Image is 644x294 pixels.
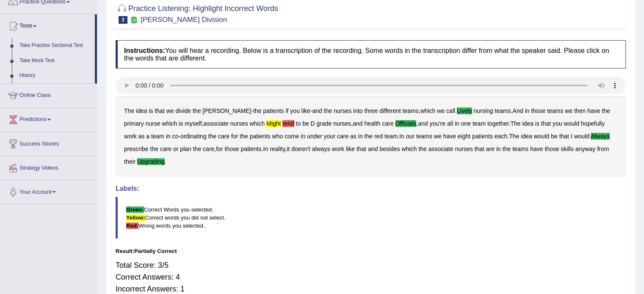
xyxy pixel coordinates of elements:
b: we [565,107,572,114]
b: care [203,146,214,152]
b: which [420,107,436,114]
small: Exam occurring question [130,16,138,24]
b: associate [204,120,229,127]
b: under [307,133,322,140]
b: like [301,107,310,114]
b: care [160,146,171,152]
b: who [272,133,283,140]
b: in [496,146,501,152]
b: our [406,133,415,140]
h2: Practice Listening: Highlight Incorrect Words [116,3,278,24]
b: that [155,107,164,114]
b: team [384,133,398,140]
a: Take Mock Test [16,53,95,69]
a: Your Account [0,180,97,201]
small: [PERSON_NAME] Division [141,16,227,24]
b: all [447,120,453,127]
b: have [530,146,543,152]
b: those [224,146,239,152]
b: red [374,133,383,140]
b: nurses [333,120,351,127]
b: like [346,146,355,152]
b: if [285,107,288,114]
b: which [162,120,177,127]
b: work [332,146,344,152]
a: Success Stories [0,132,97,153]
b: anyway [575,146,595,152]
b: that [559,133,569,140]
h4: You will hear a recording. Below is a transcription of the recording. Some words in the transcrip... [116,40,626,69]
b: as [350,133,357,140]
b: would [564,120,579,127]
b: teams [402,107,418,114]
b: or [173,146,178,152]
b: you're [429,120,445,127]
b: The [124,107,134,114]
b: primary [124,120,144,127]
b: it [287,146,290,152]
b: you [290,107,300,114]
b: upgrading [137,158,165,165]
b: always [312,146,330,152]
b: team [151,133,164,140]
b: the [150,146,158,152]
b: different [379,107,401,114]
b: teams [495,107,511,114]
b: idea [521,133,532,140]
b: idea [136,107,147,114]
b: nurses [230,120,248,127]
b: which [401,146,417,152]
b: the [193,107,201,114]
b: and [368,146,378,152]
b: we [434,133,442,140]
b: and [418,120,428,127]
b: team [473,120,486,127]
b: divide [175,107,191,114]
b: and [312,107,322,114]
b: would [534,133,550,140]
b: reality [270,146,285,152]
b: myself [185,120,202,127]
b: co [172,133,179,140]
b: a [146,133,149,140]
b: patients [241,146,262,152]
b: call [446,107,455,114]
b: nurse [146,120,160,127]
b: have [443,133,456,140]
b: lively [457,107,472,114]
b: be [302,120,309,127]
b: In [263,146,268,152]
b: patients [250,133,271,140]
b: in [301,133,305,140]
b: health [364,120,380,127]
b: hopefully [581,120,605,127]
b: is [149,107,153,114]
b: in [166,133,171,140]
b: in [525,107,529,114]
b: work [124,133,137,140]
b: into [353,107,363,114]
a: Online Class [0,84,97,105]
b: teams [547,107,563,114]
span: 3 [119,16,127,24]
b: from [597,146,609,152]
b: together [487,120,509,127]
a: Predictions [0,108,97,129]
b: the [324,107,332,114]
b: the [364,133,372,140]
div: Result: [116,247,626,255]
b: Yellow: [126,214,145,221]
b: Red: [126,223,138,229]
b: the [208,133,216,140]
b: those [531,107,545,114]
b: tend [282,120,294,127]
b: patients [263,107,284,114]
b: for [231,133,238,140]
b: the [503,146,511,152]
b: eight [458,133,470,140]
b: idea [522,120,533,127]
b: Instructions: [124,47,165,54]
b: is [535,120,539,127]
b: And [512,107,523,114]
b: for [216,146,223,152]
